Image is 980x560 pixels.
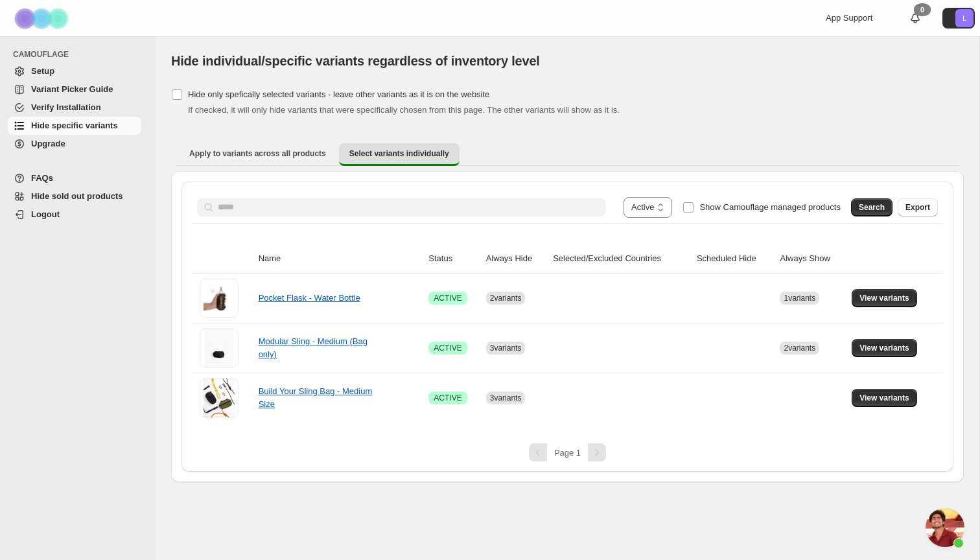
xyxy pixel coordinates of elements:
span: 3 variants [490,393,522,402]
span: Export [905,202,930,213]
span: 3 variants [490,344,522,353]
th: Always Hide [482,244,549,274]
div: Select variants individually [171,171,964,482]
th: Status [425,244,482,274]
span: Apply to variants across all products [189,148,326,159]
button: Search [851,198,892,216]
span: ACTIVE [434,393,461,403]
a: Verify Installation [8,99,141,117]
span: Search [859,202,885,213]
span: View variants [859,393,909,403]
a: Hide sold out products [8,187,141,205]
span: Avatar with initials L [955,9,974,27]
th: Name [255,244,425,274]
a: 0 [909,12,922,25]
span: Verify Installation [31,102,101,112]
a: Build Your Sling Bag - Medium Size [259,386,373,409]
span: App Support [826,13,872,23]
span: ACTIVE [434,343,461,353]
a: Upgrade [8,135,141,153]
span: Hide sold out products [31,191,123,201]
span: Upgrade [31,139,65,148]
span: ACTIVE [434,293,461,303]
a: Pocket Flask - Water Bottle [259,293,360,303]
button: Export [898,198,938,216]
button: Select variants individually [339,143,460,166]
span: Hide specific variants [31,121,118,130]
span: 1 variants [784,294,815,303]
span: Select variants individually [349,148,449,159]
button: View variants [852,389,917,407]
span: 2 variants [490,294,522,303]
text: L [962,14,966,22]
nav: Pagination [192,443,943,461]
th: Always Show [776,244,848,274]
button: View variants [852,289,917,307]
span: Page 1 [554,448,581,458]
div: 0 [914,3,931,16]
a: Modular Sling - Medium (Bag only) [259,336,367,359]
button: Avatar with initials L [942,8,975,29]
span: Show Camouflage managed products [699,202,841,212]
span: Hide only spefically selected variants - leave other variants as it is on the website [188,89,489,99]
a: FAQs [8,169,141,187]
th: Selected/Excluded Countries [549,244,693,274]
span: View variants [859,293,909,303]
span: Variant Picker Guide [31,84,113,94]
a: Variant Picker Guide [8,80,141,99]
th: Scheduled Hide [693,244,776,274]
span: Logout [31,209,60,219]
span: 2 variants [784,344,815,353]
a: Hide specific variants [8,117,141,135]
div: Open chat [926,508,964,547]
a: Setup [8,62,141,80]
span: If checked, it will only hide variants that were specifically chosen from this page. The other va... [188,105,620,115]
span: Setup [31,66,54,76]
button: View variants [852,339,917,357]
img: Camouflage [10,1,75,36]
button: Apply to variants across all products [179,143,336,164]
span: Hide individual/specific variants regardless of inventory level [171,54,540,68]
span: CAMOUFLAGE [13,49,146,60]
a: Logout [8,205,141,224]
span: FAQs [31,173,53,183]
span: View variants [859,343,909,353]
